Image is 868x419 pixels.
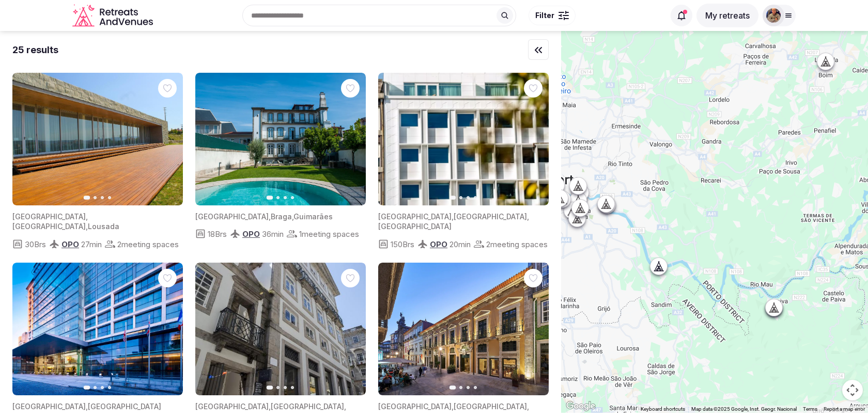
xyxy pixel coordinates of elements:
img: Featured image for venue [378,73,549,205]
button: Go to slide 1 [267,196,273,200]
span: [GEOGRAPHIC_DATA] [454,212,527,221]
span: Map data ©2025 Google, Inst. Geogr. Nacional [691,406,797,412]
img: Featured image for venue [378,263,549,395]
span: OPO [242,229,260,239]
span: , [292,212,293,221]
img: Featured image for venue [195,263,366,395]
button: Go to slide 2 [276,196,280,199]
span: [GEOGRAPHIC_DATA] [12,222,86,231]
span: [GEOGRAPHIC_DATA] [195,402,269,411]
img: Featured image for venue [12,263,183,395]
span: 2 meeting spaces [486,239,548,250]
button: Go to slide 2 [459,386,462,389]
img: Google [564,399,598,413]
button: Go to slide 3 [284,386,287,389]
button: Go to slide 3 [467,196,470,199]
div: 25 results [12,43,58,56]
span: [GEOGRAPHIC_DATA] [195,212,269,221]
button: Keyboard shortcuts [641,406,685,413]
span: [GEOGRAPHIC_DATA] [12,212,86,221]
button: Go to slide 2 [94,196,97,199]
span: Filter [535,10,554,21]
a: Open this area in Google Maps (opens a new window) [564,399,598,413]
span: , [86,222,88,231]
button: Filter [529,6,576,25]
span: [GEOGRAPHIC_DATA] [378,222,452,231]
button: Go to slide 3 [101,196,104,199]
button: Go to slide 1 [450,385,456,390]
span: , [527,212,529,221]
span: [GEOGRAPHIC_DATA] [271,402,344,411]
button: Go to slide 4 [108,386,111,389]
a: Report a map error [824,406,865,412]
span: 30 Brs [25,239,46,250]
button: Map camera controls [842,380,863,400]
button: Go to slide 4 [108,196,111,199]
button: Go to slide 1 [84,385,90,390]
span: , [269,402,271,411]
span: Lousada [88,222,119,231]
button: Go to slide 2 [94,386,97,389]
span: , [452,212,454,221]
span: 1 meeting spaces [299,229,359,239]
button: Go to slide 4 [474,196,477,199]
span: 36 min [262,229,284,239]
span: , [344,402,346,411]
span: [GEOGRAPHIC_DATA] [378,402,452,411]
span: 18 Brs [208,229,227,239]
button: Go to slide 2 [459,196,462,199]
button: Go to slide 1 [450,196,456,200]
button: My retreats [696,4,758,27]
button: Go to slide 2 [276,386,280,389]
svg: Retreats and Venues company logo [72,4,155,27]
a: My retreats [696,10,758,21]
span: [GEOGRAPHIC_DATA] [12,402,86,411]
img: Featured image for venue [12,73,183,205]
span: , [86,212,88,221]
span: 20 min [450,239,471,250]
button: Go to slide 1 [267,385,273,390]
span: 150 Brs [391,239,414,250]
span: OPO [430,239,447,249]
span: , [527,402,529,411]
span: [GEOGRAPHIC_DATA] [454,402,527,411]
span: [GEOGRAPHIC_DATA] [378,212,452,221]
span: OPO [61,239,79,249]
img: julen [766,8,781,23]
span: Braga [271,212,292,221]
button: Go to slide 4 [291,196,294,199]
button: Go to slide 4 [291,386,294,389]
span: , [86,402,88,411]
button: Go to slide 3 [101,386,104,389]
span: 2 meeting spaces [117,239,179,250]
button: Go to slide 1 [84,196,90,200]
a: Visit the homepage [72,4,155,27]
span: 27 min [81,239,102,250]
a: Terms (opens in new tab) [803,406,817,412]
span: , [452,402,454,411]
img: Featured image for venue [195,73,366,205]
span: , [269,212,271,221]
button: Go to slide 3 [284,196,287,199]
button: Go to slide 3 [467,386,470,389]
button: Go to slide 4 [474,386,477,389]
span: [GEOGRAPHIC_DATA] [88,402,161,411]
span: Guimarães [293,212,333,221]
